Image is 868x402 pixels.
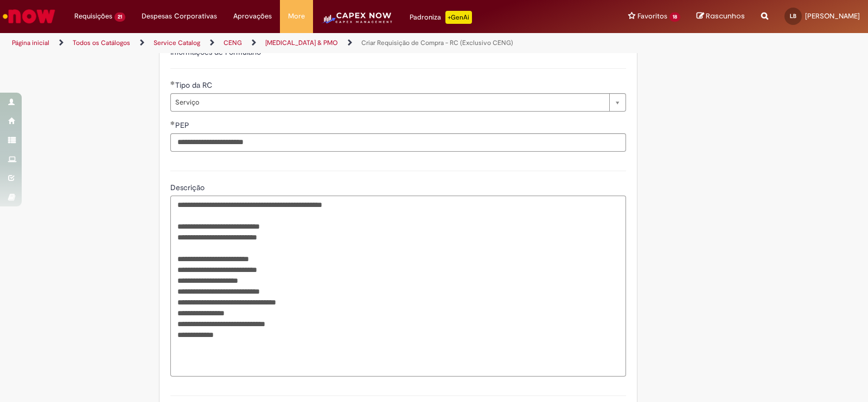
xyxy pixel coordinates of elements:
textarea: Descrição [170,196,626,377]
span: Rascunhos [706,11,745,21]
a: Rascunhos [697,11,745,22]
div: Padroniza [410,11,472,24]
span: 21 [114,12,125,22]
span: PEP [175,120,192,130]
ul: Trilhas de página [8,33,571,53]
span: 18 [669,12,680,22]
img: ServiceNow [1,5,57,27]
span: Serviço [175,94,604,111]
span: Obrigatório Preenchido [170,121,175,125]
span: More [288,11,305,22]
a: Service Catalog [154,38,200,47]
a: Criar Requisição de Compra - RC (Exclusivo CENG) [361,38,513,47]
p: +GenAi [445,11,472,24]
span: Aprovações [233,11,272,22]
input: PEP [170,133,626,152]
img: CapexLogo5.png [321,11,393,33]
span: Tipo da RC [175,80,214,90]
span: [PERSON_NAME] [805,11,860,21]
label: Informações de Formulário [170,47,261,57]
span: Favoritos [637,11,667,22]
span: Descrição [170,183,207,192]
span: LB [790,12,796,20]
a: Página inicial [12,38,49,47]
span: Despesas Corporativas [142,11,217,22]
span: Obrigatório Preenchido [170,81,175,85]
a: CENG [224,38,242,47]
a: [MEDICAL_DATA] & PMO [265,38,338,47]
span: Requisições [74,11,112,22]
a: Todos os Catálogos [73,38,130,47]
